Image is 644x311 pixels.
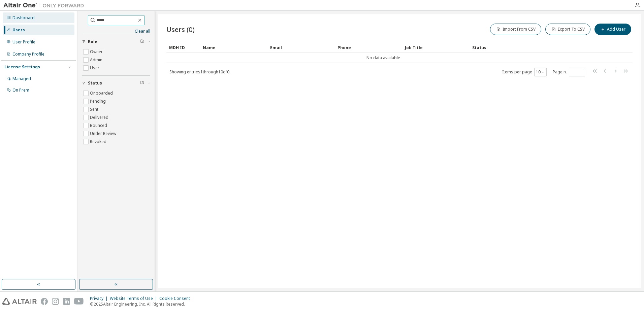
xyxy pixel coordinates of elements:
[88,39,97,44] span: Role
[90,89,114,97] label: Onboarded
[545,24,590,35] button: Export To CSV
[12,15,35,21] div: Dashboard
[90,122,108,130] label: Bounced
[12,39,35,45] div: User Profile
[140,39,144,44] span: Clear filter
[2,298,37,305] img: altair_logo.svg
[41,298,48,305] img: facebook.svg
[90,56,104,64] label: Admin
[74,298,84,305] img: youtube.svg
[90,138,108,146] label: Revoked
[166,53,600,63] td: No data available
[90,296,110,301] div: Privacy
[12,27,25,33] div: Users
[140,80,144,86] span: Clear filter
[169,69,229,75] span: Showing entries 1 through 10 of 0
[159,296,194,301] div: Cookie Consent
[90,64,101,72] label: User
[405,42,467,53] div: Job Title
[90,130,118,138] label: Under Review
[337,42,399,53] div: Phone
[502,68,547,76] span: Items per page
[472,42,598,53] div: Status
[203,42,265,53] div: Name
[90,113,110,122] label: Delivered
[169,42,197,53] div: MDH ID
[12,51,44,57] div: Company Profile
[90,97,107,105] label: Pending
[88,80,102,86] span: Status
[82,34,150,49] button: Role
[90,105,100,113] label: Sent
[12,88,29,93] div: On Prem
[90,301,194,307] p: © 2025 Altair Engineering, Inc. All Rights Reserved.
[166,25,195,34] span: Users (0)
[12,76,31,81] div: Managed
[3,2,88,9] img: Altair One
[110,296,159,301] div: Website Terms of Use
[594,24,631,35] button: Add User
[270,42,332,53] div: Email
[82,76,150,91] button: Status
[536,69,545,75] button: 10
[52,298,59,305] img: instagram.svg
[4,64,40,70] div: License Settings
[63,298,70,305] img: linkedin.svg
[490,24,541,35] button: Import From CSV
[90,48,104,56] label: Owner
[82,29,150,34] a: Clear all
[553,68,585,76] span: Page n.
